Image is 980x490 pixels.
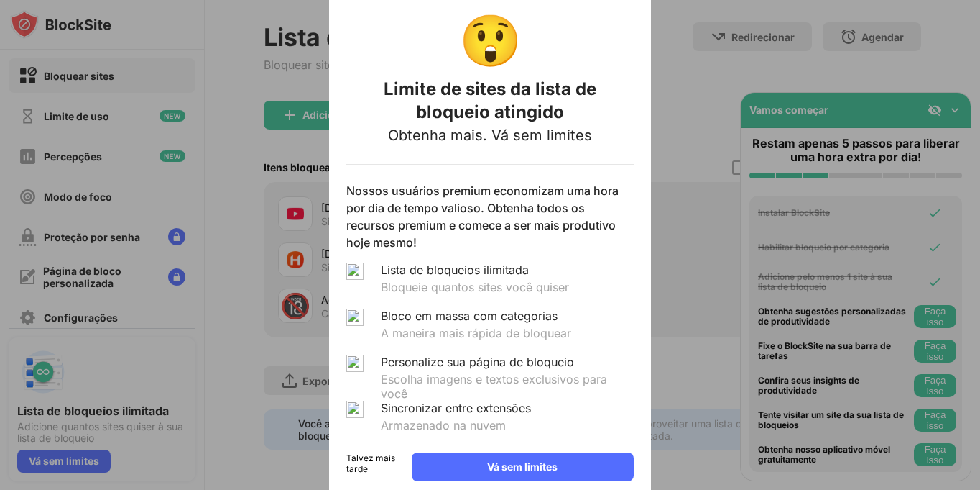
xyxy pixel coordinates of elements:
[381,418,506,432] font: Armazenado na nuvem
[381,280,569,294] font: Bloqueie quantos sites você quiser
[346,355,364,372] img: check-green.svg
[459,9,522,71] font: 😲
[381,372,607,401] font: Escolha imagens e textos exclusivos para você
[346,183,619,250] font: Nossos usuários premium economizam uma hora por dia de tempo valioso. Obtenha todos os recursos p...
[346,263,364,280] img: check-green.svg
[381,263,529,277] font: Lista de bloqueios ilimitada
[388,127,592,144] font: Obtenha mais. Vá sem limites
[487,460,558,473] font: Vá sem limites
[346,453,395,474] font: Talvez mais tarde
[381,401,531,415] font: Sincronizar entre extensões
[346,401,364,418] img: check-green.svg
[381,309,558,323] font: Bloco em massa com categorias
[381,326,571,340] font: A maneira mais rápida de bloquear
[346,309,364,326] img: check-green.svg
[384,78,596,122] font: Limite de sites da lista de bloqueio atingido
[381,355,574,369] font: Personalize sua página de bloqueio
